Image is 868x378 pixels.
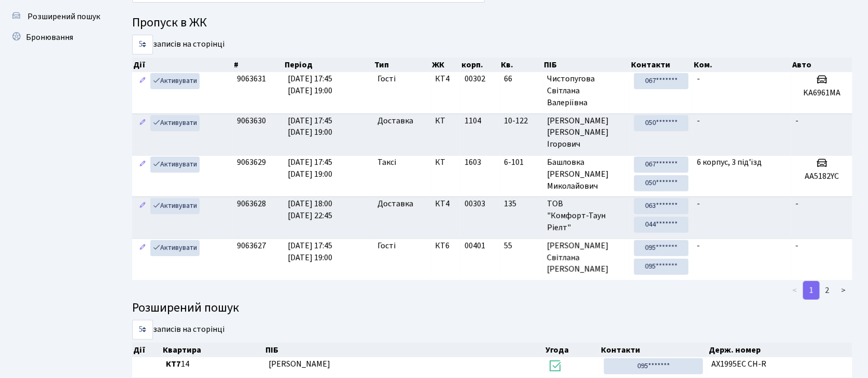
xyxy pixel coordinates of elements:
[284,58,373,72] th: Період
[792,58,853,72] th: Авто
[795,172,848,181] h5: AA5182YC
[795,240,799,251] span: -
[431,58,460,72] th: ЖК
[435,240,456,252] span: КТ6
[435,73,456,85] span: КТ4
[288,115,332,138] span: [DATE] 17:45 [DATE] 19:00
[150,115,200,131] a: Активувати
[150,240,200,256] a: Активувати
[5,6,109,27] a: Розширений пошук
[795,88,848,98] h5: KA6961MA
[465,73,485,85] span: 00302
[269,358,330,370] span: [PERSON_NAME]
[26,32,73,43] span: Бронювання
[504,157,539,169] span: 6-101
[711,358,848,370] span: АХ1995ЕС CH-R
[136,198,149,214] a: Редагувати
[504,115,539,127] span: 10-122
[697,73,700,85] span: -
[237,240,266,251] span: 9063627
[547,240,626,276] span: [PERSON_NAME] Світлана [PERSON_NAME]
[547,198,626,234] span: ТОВ "Комфорт-Таун Ріелт"
[377,73,396,85] span: Гості
[697,115,700,127] span: -
[697,157,762,168] span: 6 корпус, 3 під'їзд
[795,198,799,209] span: -
[697,240,700,251] span: -
[435,157,456,169] span: КТ
[150,73,200,89] a: Активувати
[504,73,539,85] span: 66
[27,11,100,22] span: Розширений пошук
[544,343,600,357] th: Угода
[237,198,266,209] span: 9063628
[264,343,544,357] th: ПІБ
[132,320,225,340] label: записів на сторінці
[547,157,626,192] span: Башловка [PERSON_NAME] Миколайович
[504,240,539,252] span: 55
[132,343,162,357] th: Дії
[237,157,266,168] span: 9063629
[166,358,260,370] span: 14
[150,157,200,173] a: Активувати
[132,320,153,340] select: записів на сторінці
[132,58,233,72] th: Дії
[465,240,485,251] span: 00401
[465,115,481,127] span: 1104
[377,115,413,127] span: Доставка
[693,58,792,72] th: Ком.
[136,73,149,89] a: Редагувати
[819,281,836,300] a: 2
[465,157,481,168] span: 1603
[377,240,396,252] span: Гості
[132,16,852,31] h4: Пропуск в ЖК
[547,73,626,109] span: Чистопугова Світлана Валеріївна
[803,281,820,300] a: 1
[288,240,332,263] span: [DATE] 17:45 [DATE] 19:00
[435,198,456,210] span: КТ4
[132,35,153,54] select: записів на сторінці
[547,115,626,151] span: [PERSON_NAME] [PERSON_NAME] Ігорович
[237,115,266,127] span: 9063630
[5,27,109,48] a: Бронювання
[377,198,413,210] span: Доставка
[600,343,708,357] th: Контакти
[136,157,149,173] a: Редагувати
[150,198,200,214] a: Активувати
[233,58,284,72] th: #
[162,343,264,357] th: Квартира
[543,58,630,72] th: ПІБ
[237,73,266,85] span: 9063631
[132,35,225,54] label: записів на сторінці
[136,240,149,256] a: Редагувати
[697,198,700,209] span: -
[373,58,431,72] th: Тип
[631,58,693,72] th: Контакти
[708,343,853,357] th: Держ. номер
[435,115,456,127] span: КТ
[504,198,539,210] span: 135
[288,157,332,180] span: [DATE] 17:45 [DATE] 19:00
[465,198,485,209] span: 00303
[166,358,181,370] b: КТ7
[377,157,396,169] span: Таксі
[288,73,332,96] span: [DATE] 17:45 [DATE] 19:00
[460,58,500,72] th: корп.
[795,115,799,127] span: -
[288,198,332,221] span: [DATE] 18:00 [DATE] 22:45
[132,301,852,316] h4: Розширений пошук
[136,115,149,131] a: Редагувати
[500,58,543,72] th: Кв.
[835,281,852,300] a: >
